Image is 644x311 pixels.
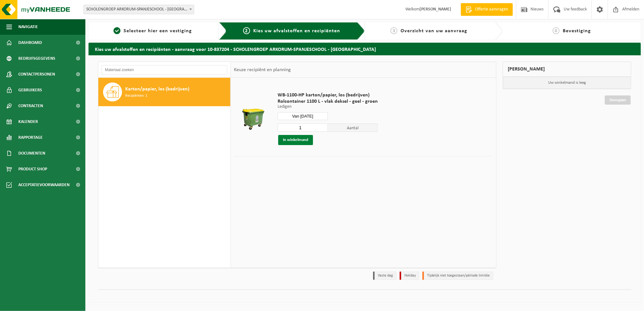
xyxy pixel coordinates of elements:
[125,85,189,93] span: Karton/papier, los (bedrijven)
[18,82,42,98] span: Gebruikers
[18,66,55,82] span: Contactpersonen
[18,177,70,193] span: Acceptatievoorwaarden
[125,93,147,99] span: Recipiënten: 1
[328,124,378,132] span: Aantal
[553,27,560,34] span: 4
[18,161,47,177] span: Product Shop
[98,78,230,106] button: Karton/papier, los (bedrijven) Recipiënten: 1
[253,28,340,34] span: Kies uw afvalstoffen en recipiënten
[18,51,55,66] span: Bedrijfsgegevens
[18,35,42,51] span: Dashboard
[400,271,419,280] li: Holiday
[92,27,214,35] a: 1Selecteer hier een vestiging
[243,27,250,34] span: 2
[401,28,467,34] span: Overzicht van uw aanvraag
[474,6,510,13] span: Offerte aanvragen
[278,92,378,98] span: WB-1100-HP karton/papier, los (bedrijven)
[89,43,641,55] h2: Kies uw afvalstoffen en recipiënten - aanvraag voor 10-837204 - SCHOLENGROEP ARKORUM-SPANJESCHOOL...
[231,62,294,78] div: Keuze recipiënt en planning
[18,98,43,114] span: Contracten
[18,145,45,161] span: Documenten
[390,27,397,34] span: 3
[278,135,313,145] button: In winkelmand
[278,112,328,120] input: Selecteer datum
[18,130,43,145] span: Rapportage
[503,62,631,77] div: [PERSON_NAME]
[113,27,120,34] span: 1
[124,28,192,34] span: Selecteer hier een vestiging
[101,65,227,75] input: Materiaal zoeken
[420,7,451,12] strong: [PERSON_NAME]
[461,3,513,16] a: Offerte aanvragen
[18,19,38,35] span: Navigatie
[605,95,631,105] a: Doorgaan
[18,114,38,130] span: Kalender
[373,271,396,280] li: Vaste dag
[422,271,493,280] li: Tijdelijk niet toegestaan/période limitée
[84,5,194,14] span: SCHOLENGROEP ARKORUM-SPANJESCHOOL - ROESELARE
[278,98,378,105] span: Rolcontainer 1100 L - vlak deksel - geel - groen
[563,28,591,34] span: Bevestiging
[278,105,378,109] p: Ledigen
[503,77,631,89] p: Uw winkelmand is leeg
